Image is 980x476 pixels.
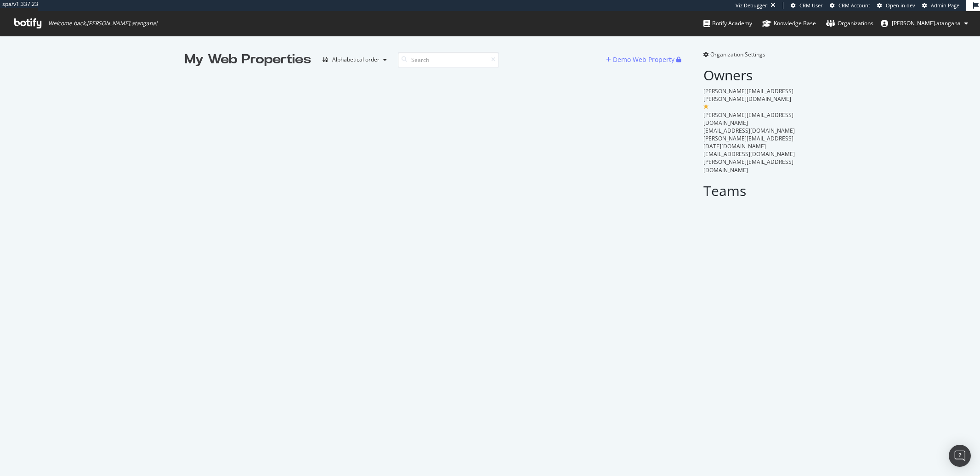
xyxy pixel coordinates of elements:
span: [PERSON_NAME][EMAIL_ADDRESS][PERSON_NAME][DOMAIN_NAME] [703,87,793,103]
div: Botify Academy [703,19,752,28]
div: Open Intercom Messenger [949,445,971,467]
h2: Teams [703,183,796,198]
button: Alphabetical order [318,52,391,67]
span: [PERSON_NAME][EMAIL_ADDRESS][DATE][DOMAIN_NAME] [703,134,793,150]
a: Demo Web Property [606,56,676,63]
div: Demo Web Property [613,55,674,64]
div: Knowledge Base [762,19,816,28]
span: renaud.atangana [892,19,961,27]
div: Organizations [826,19,873,28]
h2: Owners [703,67,796,83]
span: CRM User [799,2,823,9]
a: Botify Academy [703,11,752,36]
a: Open in dev [877,2,915,9]
div: My Web Properties [185,50,311,69]
a: Knowledge Base [762,11,816,36]
span: [PERSON_NAME][EMAIL_ADDRESS][DOMAIN_NAME] [703,158,793,174]
span: Admin Page [931,2,959,9]
div: Viz Debugger: [736,2,769,9]
span: CRM Account [838,2,870,9]
a: Organizations [826,11,873,36]
a: Admin Page [922,2,959,9]
button: [PERSON_NAME].atangana [873,16,975,31]
span: [PERSON_NAME][EMAIL_ADDRESS][DOMAIN_NAME] [703,111,793,127]
div: Alphabetical order [332,57,380,62]
span: Welcome back, [PERSON_NAME].atangana ! [48,20,157,27]
span: Organization Settings [710,50,765,58]
input: Search [398,52,499,68]
span: [EMAIL_ADDRESS][DOMAIN_NAME] [703,150,795,158]
a: CRM User [791,2,823,9]
button: Demo Web Property [606,52,676,67]
span: Open in dev [886,2,915,9]
span: [EMAIL_ADDRESS][DOMAIN_NAME] [703,127,795,134]
a: CRM Account [830,2,870,9]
